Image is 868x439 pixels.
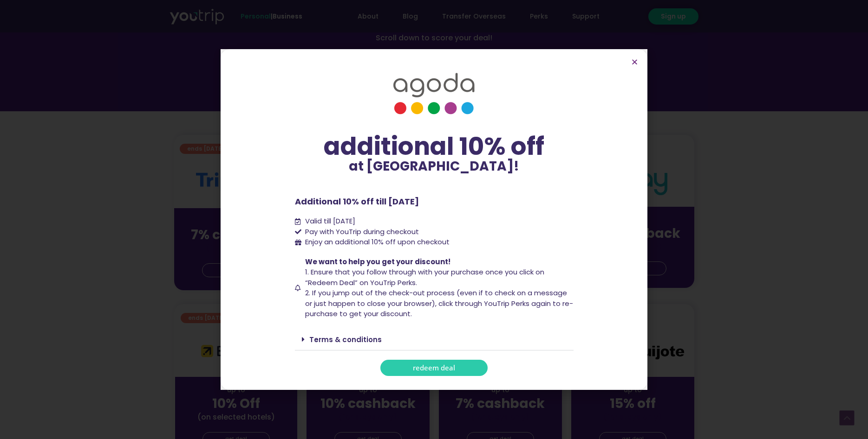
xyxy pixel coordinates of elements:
a: Close [631,58,638,65]
span: Pay with YouTrip during checkout [303,227,419,237]
div: Terms & conditions [295,329,574,350]
span: Valid till [DATE] [303,216,355,227]
span: We want to help you get your discount! [305,257,450,267]
span: 1. Ensure that you follow through with your purchase once you click on “Redeem Deal” on YouTrip P... [305,267,544,287]
a: redeem deal [380,360,488,376]
span: Enjoy an additional 10% off upon checkout [305,237,450,247]
span: redeem deal [413,364,455,371]
p: at [GEOGRAPHIC_DATA]! [295,160,574,173]
div: additional 10% off [295,133,574,160]
a: Terms & conditions [309,335,382,344]
p: Additional 10% off till [DATE] [295,195,574,208]
span: 2. If you jump out of the check-out process (even if to check on a message or just happen to clos... [305,288,573,318]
